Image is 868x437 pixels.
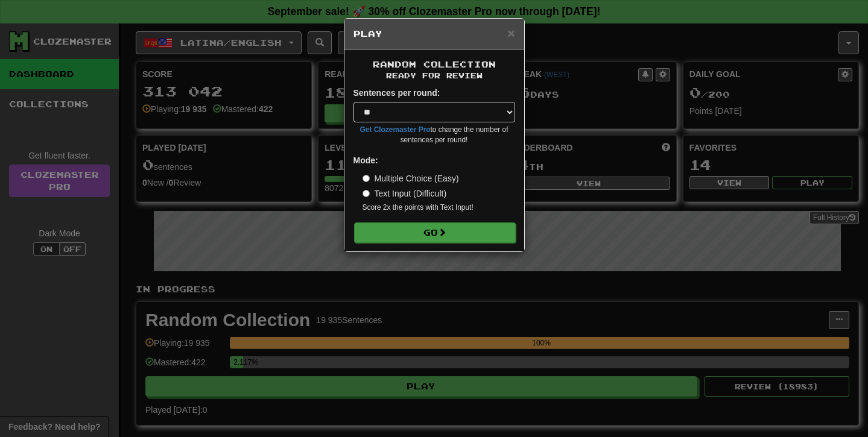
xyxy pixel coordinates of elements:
[363,190,370,197] input: Text Input (Difficult)
[363,172,459,184] label: Multiple Choice (Easy)
[360,125,431,134] a: Get Clozemaster Pro
[353,125,515,145] small: to change the number of sentences per round!
[353,71,515,81] small: Ready for Review
[507,27,515,39] button: Close
[354,222,516,243] button: Go
[363,175,370,182] input: Multiple Choice (Easy)
[353,28,515,40] h5: Play
[353,156,378,165] strong: Mode:
[373,59,496,69] span: Random Collection
[363,187,447,200] label: Text Input (Difficult)
[507,26,515,40] span: ×
[353,87,440,99] label: Sentences per round:
[363,203,515,213] small: Score 2x the points with Text Input !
